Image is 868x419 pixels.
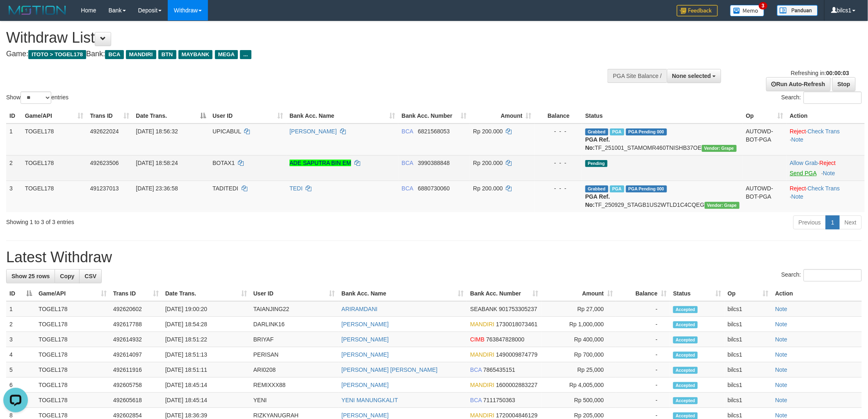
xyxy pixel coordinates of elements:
td: 492614097 [110,347,162,362]
th: Bank Acc. Number: activate to sort column ascending [467,286,541,301]
a: [PERSON_NAME] [342,351,389,358]
td: Rp 400,000 [541,332,616,347]
span: Refreshing in: [791,70,849,76]
td: 492614932 [110,332,162,347]
span: Copy 763847828000 to clipboard [486,336,524,343]
td: - [616,393,670,408]
td: 2 [6,155,22,181]
td: TOGEL178 [35,378,110,393]
a: Copy [55,269,80,283]
a: Check Trans [808,128,840,135]
a: [PERSON_NAME] [PERSON_NAME] [342,366,438,373]
span: MANDIRI [126,50,156,59]
td: · [787,155,865,181]
a: CSV [79,269,102,283]
a: ADE SAPUTRA BIN EM [290,160,351,166]
label: Show entries [6,92,69,104]
td: bilcs1 [724,332,772,347]
td: 5 [6,362,35,378]
td: [DATE] 18:45:14 [162,393,250,408]
td: 492605758 [110,378,162,393]
span: BCA [402,160,413,166]
select: Showentries [21,92,51,104]
td: - [616,362,670,378]
a: Reject [820,160,836,166]
td: TAIANJING22 [250,301,338,317]
td: TOGEL178 [35,317,110,332]
td: bilcs1 [724,347,772,362]
th: User ID: activate to sort column ascending [209,108,286,124]
td: 2 [6,317,35,332]
span: ITOTO > TOGEL178 [28,50,86,59]
span: Rp 200.000 [473,185,503,192]
a: Note [791,193,804,200]
a: Allow Grab [790,160,818,166]
h4: Game: Bank: [6,50,571,58]
td: Rp 700,000 [541,347,616,362]
span: Grabbed [585,185,608,192]
span: MANDIRI [470,321,494,327]
input: Search: [804,92,862,104]
th: Op: activate to sort column ascending [743,108,787,124]
span: MANDIRI [470,412,494,419]
td: [DATE] 18:51:13 [162,347,250,362]
span: Rp 200.000 [473,128,503,135]
td: [DATE] 18:51:22 [162,332,250,347]
a: [PERSON_NAME] [342,336,389,343]
span: Pending [585,160,608,167]
span: MAYBANK [178,50,213,59]
th: Op: activate to sort column ascending [724,286,772,301]
input: Search: [804,269,862,282]
span: Accepted [673,306,698,313]
td: - [616,332,670,347]
span: BTN [158,50,176,59]
a: Next [839,215,862,229]
td: ARI0208 [250,362,338,378]
a: Note [775,351,788,358]
span: 3 [759,2,767,9]
span: MANDIRI [470,382,494,388]
td: 492605618 [110,393,162,408]
span: Copy 1720004846129 to clipboard [496,412,537,419]
a: 1 [826,215,840,229]
div: - - - [538,184,579,192]
a: Note [775,412,788,419]
a: YENI MANUNGKALIT [342,397,398,403]
span: Copy 3990388848 to clipboard [418,160,450,166]
span: BCA [470,366,482,373]
span: SEABANK [470,306,497,312]
td: Rp 27,000 [541,301,616,317]
span: [DATE] 18:58:24 [136,160,178,166]
a: Note [775,397,788,403]
a: Note [775,382,788,388]
td: Rp 1,000,000 [541,317,616,332]
th: Trans ID: activate to sort column ascending [87,108,133,124]
a: Note [775,321,788,327]
div: - - - [538,127,579,135]
span: Copy 7111750363 to clipboard [483,397,515,403]
th: Bank Acc. Name: activate to sort column ascending [338,286,467,301]
th: User ID: activate to sort column ascending [250,286,338,301]
td: TOGEL178 [22,124,87,156]
img: panduan.png [777,5,818,16]
b: PGA Ref. No: [585,136,610,151]
span: Grabbed [585,128,608,135]
a: Note [823,170,836,176]
td: AUTOWD-BOT-PGA [743,181,787,212]
td: 4 [6,347,35,362]
td: · · [787,124,865,156]
a: TEDI [290,185,303,192]
td: [DATE] 18:45:14 [162,378,250,393]
img: MOTION_logo.png [6,4,69,16]
span: BCA [105,50,123,59]
span: CSV [85,273,96,279]
a: Check Trans [808,185,840,192]
td: TOGEL178 [22,155,87,181]
td: [DATE] 18:54:28 [162,317,250,332]
span: Vendor URL: https://settle31.1velocity.biz [702,145,737,152]
span: 492622024 [90,128,119,135]
img: Button%20Memo.svg [730,5,765,16]
span: None selected [672,73,711,79]
button: None selected [667,69,722,83]
span: Rp 200.000 [473,160,503,166]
